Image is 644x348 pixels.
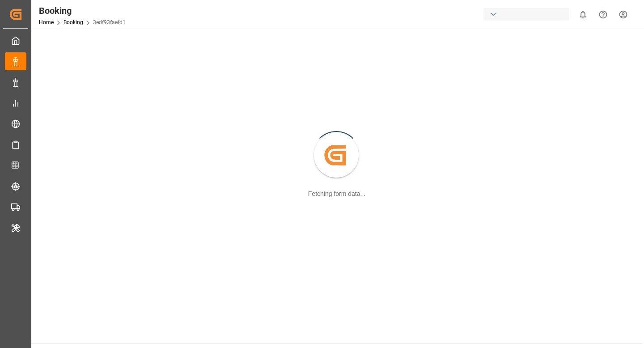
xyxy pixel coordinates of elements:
div: Fetching form data... [308,189,365,199]
a: Booking [64,19,83,25]
button: Help Center [593,4,613,25]
a: Home [39,19,54,25]
div: Booking [39,4,126,17]
button: show 0 new notifications [573,4,593,25]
